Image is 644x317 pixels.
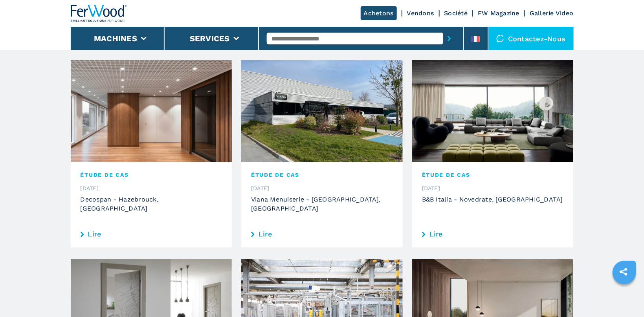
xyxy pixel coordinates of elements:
[241,60,403,162] img: Viana Menuiserie - Grigny, France
[71,60,232,247] a: Decospan - Hazebrouck, FranceÉTUDE DE CAS[DATE]Decospan - Hazebrouck, [GEOGRAPHIC_DATA] Lire
[71,5,127,22] img: Ferwood
[488,27,574,50] div: Contactez-nous
[81,231,222,238] a: Lire
[94,34,137,43] button: Machines
[251,172,393,178] span: ÉTUDE DE CAS
[241,60,403,247] a: Viana Menuiserie - Grigny, FranceÉTUDE DE CAS[DATE]Viana Menuiserie - [GEOGRAPHIC_DATA], [GEOGRAP...
[81,195,222,213] h3: Decospan - Hazebrouck, [GEOGRAPHIC_DATA]
[361,6,397,20] a: Achetons
[478,9,519,17] a: FW Magazine
[71,60,232,162] img: Decospan - Hazebrouck, France
[251,231,393,238] a: Lire
[81,172,222,178] span: ÉTUDE DE CAS
[190,34,230,43] button: Services
[530,9,574,17] a: Gallerie Video
[412,60,574,247] a: B&B Italia - Novedrate, ItalyÉTUDE DE CAS[DATE]B&B Italia - Novedrate, [GEOGRAPHIC_DATA] Lire
[407,9,434,17] a: Vendons
[422,195,564,204] h3: B&B Italia - Novedrate, [GEOGRAPHIC_DATA]
[422,231,564,238] a: Lire
[251,185,393,191] span: [DATE]
[412,60,574,162] img: B&B Italia - Novedrate, Italy
[614,262,633,282] a: sharethis
[444,9,468,17] a: Société
[443,29,455,48] button: submit-button
[81,185,222,191] span: [DATE]
[496,35,504,42] img: Contactez-nous
[422,185,564,191] span: [DATE]
[611,282,638,311] iframe: Chat
[422,172,564,178] span: ÉTUDE DE CAS
[251,195,393,213] h3: Viana Menuiserie - [GEOGRAPHIC_DATA], [GEOGRAPHIC_DATA]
